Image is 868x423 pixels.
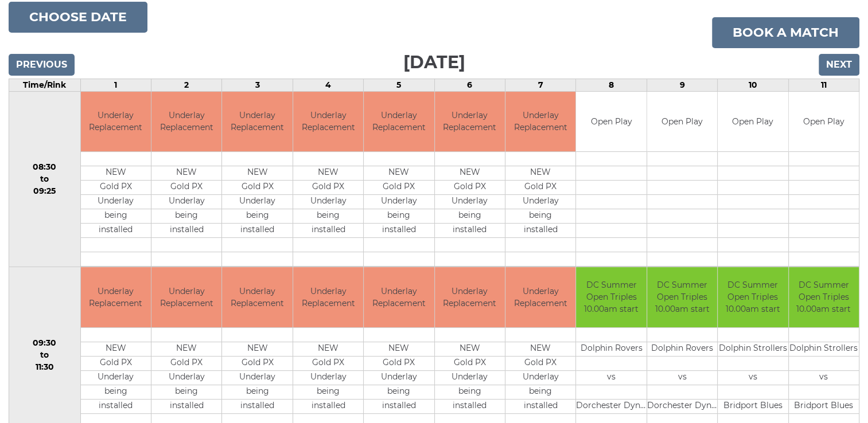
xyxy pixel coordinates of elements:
[718,342,788,356] td: Dolphin Strollers
[435,181,505,195] td: Gold PX
[788,79,859,91] td: 11
[293,166,363,181] td: NEW
[505,92,575,152] td: Underlay Replacement
[505,370,575,385] td: Underlay
[222,209,292,224] td: being
[364,79,434,91] td: 5
[293,92,363,152] td: Underlay Replacement
[293,399,363,413] td: installed
[81,385,151,399] td: being
[151,399,221,413] td: installed
[505,342,575,356] td: NEW
[435,370,505,385] td: Underlay
[505,399,575,413] td: installed
[81,342,151,356] td: NEW
[647,399,717,413] td: Dorchester Dynamos
[647,92,717,152] td: Open Play
[505,267,575,327] td: Underlay Replacement
[819,54,859,76] input: Next
[81,224,151,238] td: installed
[222,342,292,356] td: NEW
[151,224,221,238] td: installed
[364,370,434,385] td: Underlay
[718,92,788,152] td: Open Play
[81,356,151,370] td: Gold PX
[576,370,646,385] td: vs
[647,342,717,356] td: Dolphin Rovers
[364,342,434,356] td: NEW
[647,79,717,91] td: 9
[647,267,717,327] td: DC Summer Open Triples 10.00am start
[505,166,575,181] td: NEW
[293,385,363,399] td: being
[80,79,151,91] td: 1
[222,267,292,327] td: Underlay Replacement
[222,224,292,238] td: installed
[434,79,505,91] td: 6
[789,267,859,327] td: DC Summer Open Triples 10.00am start
[9,2,147,33] button: Choose date
[576,267,646,327] td: DC Summer Open Triples 10.00am start
[151,79,221,91] td: 2
[9,91,81,267] td: 08:30 to 09:25
[151,195,221,209] td: Underlay
[222,181,292,195] td: Gold PX
[505,385,575,399] td: being
[293,79,363,91] td: 4
[364,224,434,238] td: installed
[151,267,221,327] td: Underlay Replacement
[435,342,505,356] td: NEW
[81,209,151,224] td: being
[9,79,81,91] td: Time/Rink
[435,92,505,152] td: Underlay Replacement
[364,267,434,327] td: Underlay Replacement
[647,370,717,385] td: vs
[81,399,151,413] td: installed
[505,181,575,195] td: Gold PX
[505,79,575,91] td: 7
[718,399,788,413] td: Bridport Blues
[435,166,505,181] td: NEW
[576,399,646,413] td: Dorchester Dynamos
[151,342,221,356] td: NEW
[81,267,151,327] td: Underlay Replacement
[505,356,575,370] td: Gold PX
[151,370,221,385] td: Underlay
[222,370,292,385] td: Underlay
[151,209,221,224] td: being
[151,181,221,195] td: Gold PX
[576,92,646,152] td: Open Play
[81,181,151,195] td: Gold PX
[435,195,505,209] td: Underlay
[789,399,859,413] td: Bridport Blues
[364,166,434,181] td: NEW
[222,385,292,399] td: being
[789,92,859,152] td: Open Play
[293,370,363,385] td: Underlay
[9,54,75,76] input: Previous
[364,209,434,224] td: being
[81,166,151,181] td: NEW
[364,399,434,413] td: installed
[81,195,151,209] td: Underlay
[505,195,575,209] td: Underlay
[293,209,363,224] td: being
[364,181,434,195] td: Gold PX
[435,356,505,370] td: Gold PX
[364,92,434,152] td: Underlay Replacement
[712,17,859,48] a: Book a match
[505,209,575,224] td: being
[435,399,505,413] td: installed
[151,356,221,370] td: Gold PX
[435,267,505,327] td: Underlay Replacement
[222,195,292,209] td: Underlay
[364,385,434,399] td: being
[222,92,292,152] td: Underlay Replacement
[505,224,575,238] td: installed
[81,370,151,385] td: Underlay
[435,385,505,399] td: being
[151,166,221,181] td: NEW
[718,370,788,385] td: vs
[151,385,221,399] td: being
[222,79,293,91] td: 3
